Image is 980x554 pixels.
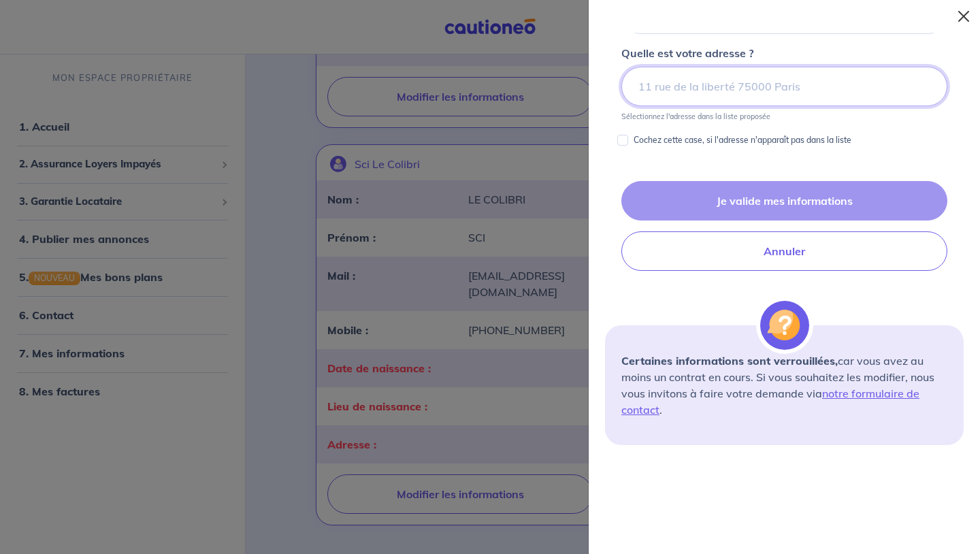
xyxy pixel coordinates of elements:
img: illu_alert_question.svg [760,301,809,350]
p: Cochez cette case, si l'adresse n'apparaît pas dans la liste [634,132,851,148]
p: Quelle est votre adresse ? [621,45,753,61]
p: Sélectionnez l'adresse dans la liste proposée [621,112,770,121]
strong: Certaines informations sont verrouillées, [621,354,838,368]
input: 11 rue de la liberté 75000 Paris [621,67,947,106]
button: Close [953,5,975,27]
button: Annuler [621,231,947,271]
p: car vous avez au moins un contrat en cours. Si vous souhaitez les modifier, nous vous invitons à ... [621,353,947,418]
